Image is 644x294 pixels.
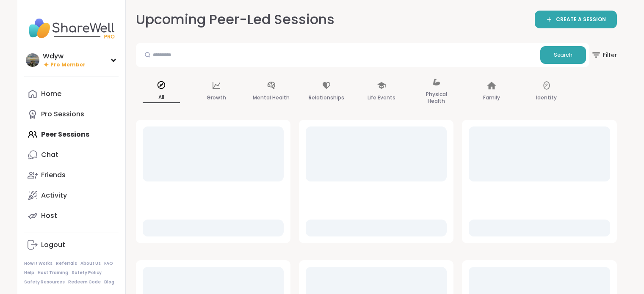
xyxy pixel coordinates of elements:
a: Redeem Code [68,279,101,285]
div: Wdyw [43,52,86,61]
span: Filter [591,45,617,65]
div: Chat [41,150,58,159]
img: ShareWell Nav Logo [24,14,119,43]
a: Referrals [56,261,77,267]
a: Home [24,84,119,104]
div: Pro Sessions [41,110,84,119]
a: CREATE A SESSION [535,11,617,28]
div: Friends [41,170,66,180]
button: Filter [591,43,617,67]
p: Relationships [309,93,344,103]
a: Blog [104,279,114,285]
h2: Upcoming Peer-Led Sessions [136,10,334,29]
a: Help [24,270,34,276]
div: Logout [41,240,65,250]
a: How It Works [24,261,53,267]
div: Home [41,89,61,99]
a: About Us [80,261,101,267]
a: Logout [24,235,119,255]
a: Activity [24,185,119,206]
div: Activity [41,191,67,200]
p: Physical Health [418,89,455,106]
a: Chat [24,145,119,165]
span: CREATE A SESSION [556,16,606,23]
p: Identity [536,93,557,103]
span: Pro Member [50,61,86,69]
a: Safety Policy [72,270,102,276]
p: All [143,92,180,103]
a: FAQ [104,261,113,267]
button: Search [540,46,586,64]
a: Host [24,206,119,226]
div: Host [41,211,57,220]
a: Friends [24,165,119,185]
p: Life Events [368,93,395,103]
span: Search [554,51,572,59]
p: Growth [207,93,226,103]
img: Wdyw [26,53,39,67]
a: Pro Sessions [24,104,119,124]
p: Family [483,93,500,103]
p: Mental Health [253,93,290,103]
a: Host Training [38,270,68,276]
a: Safety Resources [24,279,65,285]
